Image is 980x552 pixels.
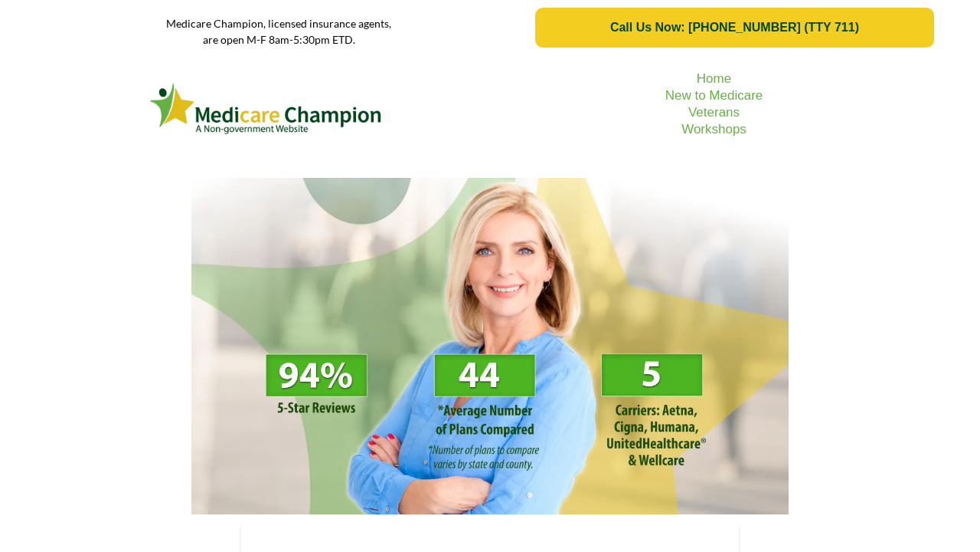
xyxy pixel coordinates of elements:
[697,71,731,86] a: Home
[610,21,859,34] span: Call Us Now: [PHONE_NUMBER] (TTY 711)
[46,15,512,31] p: Medicare Champion, licensed insurance agents,
[665,88,763,103] a: New to Medicare
[681,122,746,136] a: Workshops
[535,8,934,48] a: Call Us Now: 1-833-823-1990 (TTY 711)
[46,31,512,48] p: are open M-F 8am-5:30pm ETD.
[688,105,740,120] a: Veterans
